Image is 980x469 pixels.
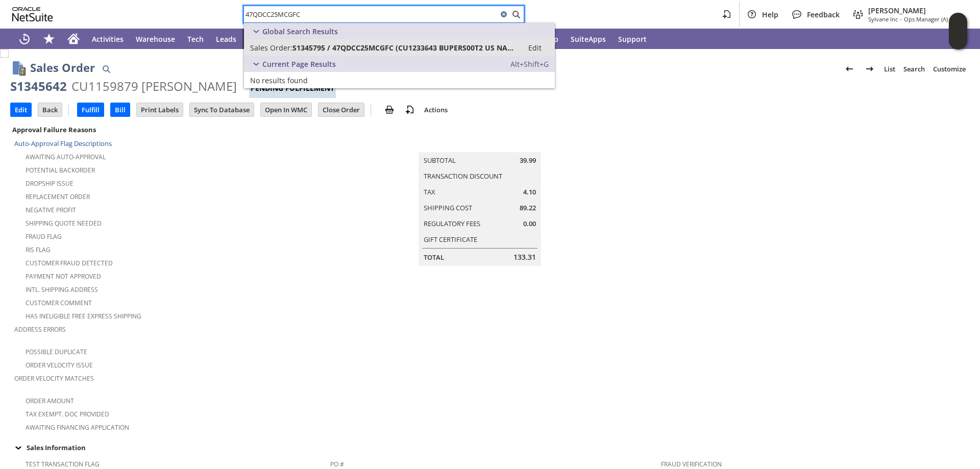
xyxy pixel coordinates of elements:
a: SuiteApps [565,29,612,49]
div: Sales Information [10,441,966,454]
span: Ops Manager (A) (F2L) [904,15,962,23]
a: Gift Certificate [424,235,477,244]
a: Customer Comment [26,299,92,307]
a: Awaiting Financing Application [26,423,129,432]
span: Sylvane Inc [868,15,898,23]
a: Total [424,253,444,262]
a: Regulatory Fees [424,219,480,228]
a: Subtotal [424,156,456,165]
a: Customer Fraud Detected [26,259,113,267]
span: 133.31 [513,252,536,262]
a: List [880,61,899,77]
a: Has Ineligible Free Express Shipping [26,312,141,320]
div: Pending Fulfillment [249,79,336,98]
img: print.svg [383,104,396,116]
div: Shortcuts [37,29,61,49]
a: Shipping Cost [424,203,472,212]
a: Negative Profit [26,206,76,214]
a: No results found [244,72,555,88]
img: add-record.svg [404,104,416,116]
a: Home [61,29,86,49]
div: CU1159879 [PERSON_NAME] [71,78,237,94]
svg: logo [12,7,53,21]
input: Edit [11,103,31,116]
td: Sales Information [10,441,970,454]
img: Quick Find [100,63,112,75]
a: Auto-Approval Flag Descriptions [14,139,112,148]
span: Activities [92,34,124,44]
a: Dropship Issue [26,179,73,188]
a: Search [899,61,929,77]
span: 39.99 [520,156,536,165]
span: Leads [216,34,236,44]
span: Oracle Guided Learning Widget. To move around, please hold and drag [949,32,967,50]
span: [PERSON_NAME] [868,6,962,15]
input: Fulfill [78,103,104,116]
a: Support [612,29,653,49]
a: Order Velocity Matches [14,374,94,383]
a: Customize [929,61,970,77]
svg: Recent Records [18,33,31,45]
a: Shipping Quote Needed [26,219,102,228]
span: 0.00 [523,219,536,229]
img: Previous [843,63,855,75]
div: S1345642 [10,78,67,94]
span: 89.22 [520,203,536,213]
a: Payment not approved [26,272,101,281]
svg: Home [67,33,80,45]
a: Edit: [517,41,553,54]
span: SuiteApps [571,34,606,44]
input: Close Order [318,103,364,116]
span: S1345795 / 47QDCC25MCGFC (CU1233643 BUPERS00T2 US NAVY) [292,43,517,53]
a: Actions [420,105,452,114]
a: Possible Duplicate [26,348,87,356]
img: Next [864,63,876,75]
span: - [900,15,902,23]
a: Recent Records [12,29,37,49]
input: Back [38,103,62,116]
input: Print Labels [137,103,183,116]
a: Order Velocity Issue [26,361,93,369]
span: Warehouse [136,34,175,44]
span: Sales Order: [250,43,292,53]
input: Sync To Database [190,103,254,116]
a: Tax Exempt. Doc Provided [26,410,109,418]
a: Fraud Flag [26,232,62,241]
input: Open In WMC [261,103,311,116]
span: Global Search Results [262,27,338,36]
span: No results found [250,76,308,85]
h1: Sales Order [30,59,95,76]
a: Opportunities [242,29,304,49]
a: Activities [86,29,130,49]
span: Feedback [807,10,840,19]
svg: Search [510,8,522,20]
a: Transaction Discount [424,171,502,181]
a: Fraud Verification [661,460,722,468]
a: Tax [424,187,435,196]
a: Awaiting Auto-Approval [26,153,106,161]
span: Alt+Shift+G [510,59,549,69]
div: Approval Failure Reasons [10,123,326,136]
a: Address Errors [14,325,66,334]
span: Support [618,34,647,44]
a: Tech [181,29,210,49]
input: Search [244,8,498,20]
a: Order Amount [26,397,74,405]
a: Sales Order:S1345795 / 47QDCC25MCGFC (CU1233643 BUPERS00T2 US NAVY)Edit: [244,39,555,56]
a: Potential Backorder [26,166,95,175]
a: Replacement Order [26,192,90,201]
a: Leads [210,29,242,49]
a: PO # [330,460,344,468]
a: Warehouse [130,29,181,49]
input: Bill [111,103,130,116]
a: Test Transaction Flag [26,460,100,468]
a: Intl. Shipping Address [26,285,98,294]
span: Current Page Results [262,59,336,69]
iframe: Click here to launch Oracle Guided Learning Help Panel [949,13,967,50]
span: 4.10 [523,187,536,197]
a: RIS flag [26,245,51,254]
svg: Shortcuts [43,33,55,45]
span: Tech [187,34,204,44]
span: Help [762,10,778,19]
caption: Summary [419,136,541,152]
